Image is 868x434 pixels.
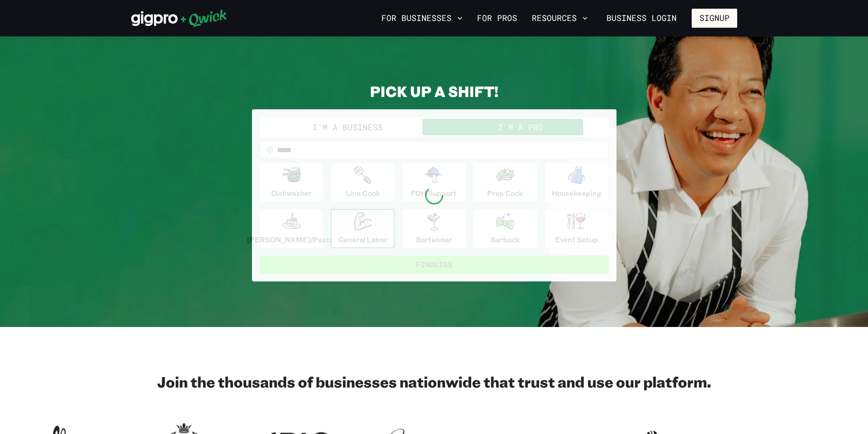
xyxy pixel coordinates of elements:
button: Signup [692,9,737,28]
h2: PICK UP A SHIFT! [252,82,616,100]
button: For Businesses [378,10,466,26]
a: For Pros [473,10,521,26]
a: Business Login [599,9,684,28]
button: Resources [528,10,591,26]
p: [PERSON_NAME]/Pastry [247,234,336,245]
h2: Join the thousands of businesses nationwide that trust and use our platform. [131,373,737,391]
